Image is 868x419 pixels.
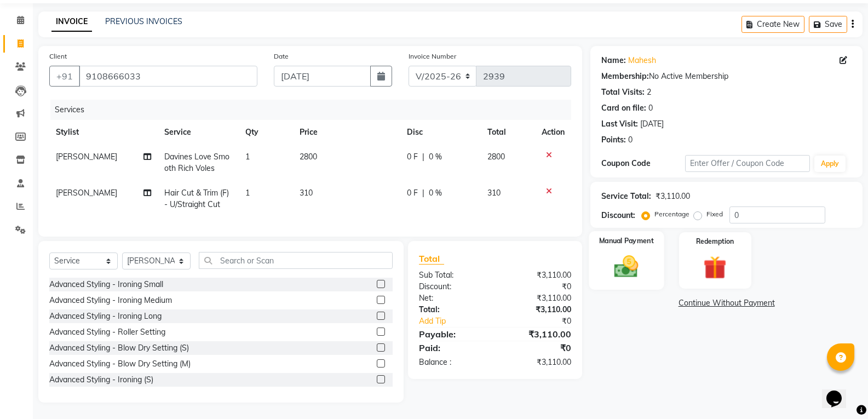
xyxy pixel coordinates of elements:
[407,187,418,199] span: 0 F
[79,66,257,87] input: Search by Name/Mobile/Email/Code
[607,252,646,280] img: _cash.svg
[654,209,689,219] label: Percentage
[696,237,734,246] label: Redemption
[49,66,80,87] button: +91
[601,210,635,221] div: Discount:
[411,341,495,354] div: Paid:
[814,156,846,172] button: Apply
[245,152,250,162] span: 1
[601,191,651,202] div: Service Total:
[411,357,495,368] div: Balance :
[601,134,626,146] div: Points:
[411,304,495,315] div: Total:
[49,279,163,290] div: Advanced Styling - Ironing Small
[495,304,579,315] div: ₹3,110.00
[239,120,293,145] th: Qty
[601,55,626,66] div: Name:
[407,151,418,163] span: 0 F
[481,120,535,145] th: Total
[300,152,317,162] span: 2800
[411,281,495,292] div: Discount:
[495,357,579,368] div: ₹3,110.00
[164,152,229,173] span: Davines Love Smooth Rich Voles
[411,292,495,304] div: Net:
[56,188,117,198] span: [PERSON_NAME]
[429,151,442,163] span: 0 %
[411,269,495,281] div: Sub Total:
[300,188,313,198] span: 310
[495,328,579,341] div: ₹3,110.00
[411,328,495,341] div: Payable:
[400,120,481,145] th: Disc
[422,187,424,199] span: |
[696,253,734,282] img: _gift.svg
[422,151,424,163] span: |
[293,120,400,145] th: Price
[56,152,117,162] span: [PERSON_NAME]
[49,311,162,322] div: Advanced Styling - Ironing Long
[409,51,456,61] label: Invoice Number
[199,252,393,269] input: Search or Scan
[628,55,656,66] a: Mahesh
[601,102,646,114] div: Card on file:
[495,269,579,281] div: ₹3,110.00
[50,100,579,120] div: Services
[49,51,67,61] label: Client
[647,87,651,98] div: 2
[487,152,505,162] span: 2800
[599,236,654,246] label: Manual Payment
[164,188,229,209] span: Hair Cut & Trim (F) - U/Straight Cut
[822,375,857,408] iframe: chat widget
[628,134,633,146] div: 0
[685,155,810,172] input: Enter Offer / Coupon Code
[49,374,153,386] div: Advanced Styling - Ironing (S)
[105,16,182,26] a: PREVIOUS INVOICES
[51,12,92,32] a: INVOICE
[601,71,649,82] div: Membership:
[49,342,189,354] div: Advanced Styling - Blow Dry Setting (S)
[429,187,442,199] span: 0 %
[601,158,685,169] div: Coupon Code
[809,16,847,33] button: Save
[601,87,645,98] div: Total Visits:
[49,120,158,145] th: Stylist
[741,16,804,33] button: Create New
[648,102,653,114] div: 0
[601,71,852,82] div: No Active Membership
[487,188,501,198] span: 310
[535,120,571,145] th: Action
[593,297,860,309] a: Continue Without Payment
[640,118,664,130] div: [DATE]
[706,209,723,219] label: Fixed
[601,118,638,130] div: Last Visit:
[656,191,690,202] div: ₹3,110.00
[158,120,239,145] th: Service
[495,281,579,292] div: ₹0
[49,326,165,338] div: Advanced Styling - Roller Setting
[245,188,250,198] span: 1
[274,51,289,61] label: Date
[49,295,172,306] div: Advanced Styling - Ironing Medium
[509,315,579,327] div: ₹0
[495,341,579,354] div: ₹0
[411,315,509,327] a: Add Tip
[495,292,579,304] div: ₹3,110.00
[49,358,191,370] div: Advanced Styling - Blow Dry Setting (M)
[419,253,444,265] span: Total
